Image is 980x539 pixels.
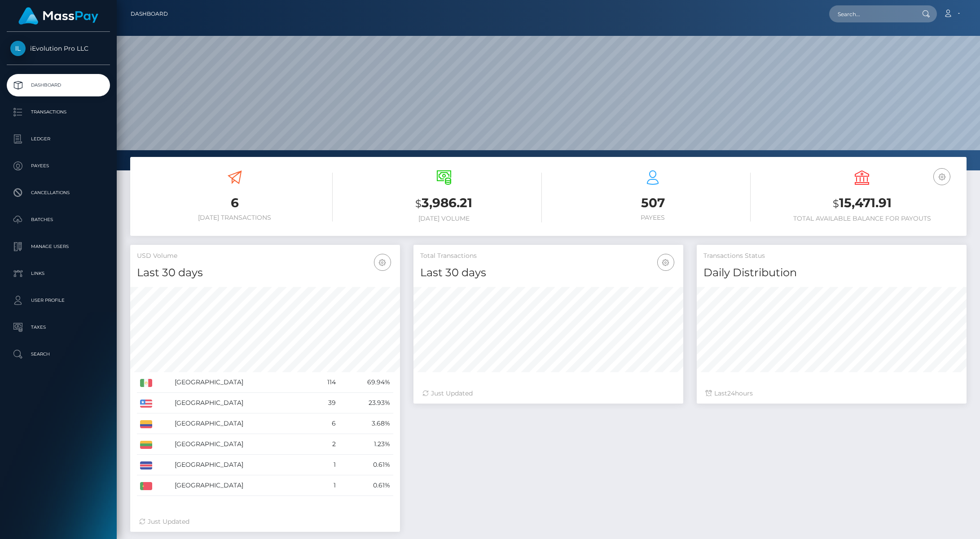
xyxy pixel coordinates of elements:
a: Search [7,343,110,365]
a: Links [7,262,110,285]
h6: [DATE] Transactions [137,214,333,222]
p: User Profile [10,294,106,307]
p: Taxes [10,321,106,334]
img: MX.png [140,379,152,387]
img: CO.png [140,420,152,428]
a: Cancellations [7,182,110,204]
td: 3.68% [339,413,393,434]
td: 1 [311,475,339,496]
td: [GEOGRAPHIC_DATA] [171,393,312,413]
a: Manage Users [7,235,110,258]
span: iEvolution Pro LLC [7,44,110,52]
div: Just Updated [139,517,391,526]
div: Last hours [706,389,958,398]
span: 24 [727,389,735,397]
h6: Payees [555,214,751,222]
p: Search [10,348,106,361]
td: 1 [311,455,339,475]
td: [GEOGRAPHIC_DATA] [171,372,312,393]
a: Batches [7,209,110,231]
a: Taxes [7,316,110,339]
td: 0.61% [339,475,393,496]
td: 1.23% [339,434,393,455]
h5: Transactions Status [703,252,960,261]
td: [GEOGRAPHIC_DATA] [171,434,312,455]
img: CR.png [140,461,152,469]
h6: [DATE] Volume [346,215,542,222]
p: Payees [10,159,106,173]
h4: Last 30 days [420,265,677,281]
h3: 507 [555,194,751,212]
td: [GEOGRAPHIC_DATA] [171,455,312,475]
h4: Daily Distribution [703,265,960,281]
p: Dashboard [10,78,106,92]
h6: Total Available Balance for Payouts [764,215,960,222]
p: Batches [10,213,106,226]
td: 23.93% [339,393,393,413]
a: Transactions [7,101,110,123]
input: Search... [829,5,914,22]
h5: Total Transactions [420,252,677,261]
img: PT.png [140,482,152,490]
img: MassPay Logo [18,7,98,25]
td: 39 [311,393,339,413]
p: Cancellations [10,186,106,200]
p: Ledger [10,132,106,146]
h3: 6 [137,194,333,212]
a: Dashboard [131,4,168,23]
img: LT.png [140,441,152,449]
td: 2 [311,434,339,455]
img: US.png [140,400,152,408]
h3: 3,986.21 [346,194,542,213]
td: 6 [311,413,339,434]
a: Ledger [7,128,110,150]
small: $ [415,197,422,210]
h4: Last 30 days [137,265,393,281]
p: Links [10,267,106,280]
small: $ [833,197,839,210]
h3: 15,471.91 [764,194,960,213]
a: User Profile [7,289,110,312]
a: Payees [7,155,110,177]
td: [GEOGRAPHIC_DATA] [171,475,312,496]
p: Manage Users [10,240,106,253]
td: 114 [311,372,339,393]
h5: USD Volume [137,252,393,261]
p: Transactions [10,105,106,119]
img: iEvolution Pro LLC [10,41,26,56]
div: Just Updated [422,389,674,398]
td: [GEOGRAPHIC_DATA] [171,413,312,434]
td: 0.61% [339,455,393,475]
a: Dashboard [7,74,110,96]
td: 69.94% [339,372,393,393]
